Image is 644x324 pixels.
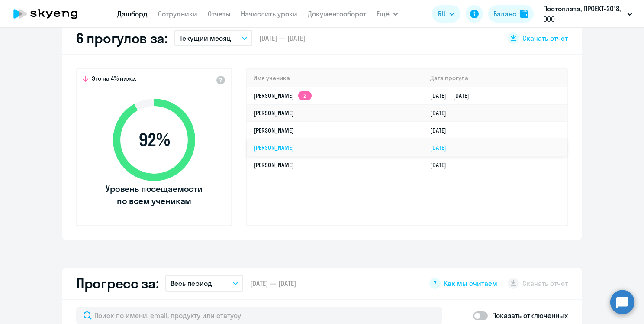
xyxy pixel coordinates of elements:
a: [PERSON_NAME] [254,109,294,117]
a: [DATE] [430,109,453,117]
button: Весь период [165,275,243,292]
span: [DATE] — [DATE] [259,33,305,43]
h2: 6 прогулов за: [76,29,167,47]
app-skyeng-badge: 2 [298,91,312,100]
a: Документооборот [308,10,366,18]
button: Балансbalance [488,5,534,23]
p: Весь период [171,278,212,288]
span: RU [438,9,446,19]
span: Ещё [377,9,390,19]
th: Имя ученика [247,69,423,87]
span: Скачать отчет [522,33,568,43]
th: Дата прогула [423,69,567,87]
span: Уровень посещаемости по всем ученикам [104,183,204,207]
h2: Прогресс за: [76,275,158,292]
input: Поиск по имени, email, продукту или статусу [76,307,442,324]
a: [DATE] [430,161,453,169]
a: [PERSON_NAME] [254,161,294,169]
div: Баланс [493,9,516,19]
a: [DATE][DATE] [430,92,476,100]
a: [PERSON_NAME] [254,126,294,134]
span: Это на 4% ниже, [92,75,136,85]
span: 92 % [104,130,204,150]
a: Сотрудники [158,10,197,18]
button: RU [432,5,460,23]
button: Текущий месяц [174,30,252,46]
p: Показать отключенных [492,310,568,321]
button: Ещё [377,5,398,23]
img: balance [520,10,528,18]
a: [PERSON_NAME]2 [254,92,312,100]
span: Как мы считаем [444,279,497,288]
a: [DATE] [430,144,453,152]
a: Начислить уроки [241,10,297,18]
a: Дашборд [117,10,148,18]
a: [DATE] [430,126,453,134]
a: [PERSON_NAME] [254,144,294,152]
a: Отчеты [208,10,231,18]
button: Постоплата, ПРОЕКТ-2018, ООО [539,3,637,24]
p: Постоплата, ПРОЕКТ-2018, ООО [543,3,624,24]
span: [DATE] — [DATE] [250,279,296,288]
p: Текущий месяц [180,33,231,43]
